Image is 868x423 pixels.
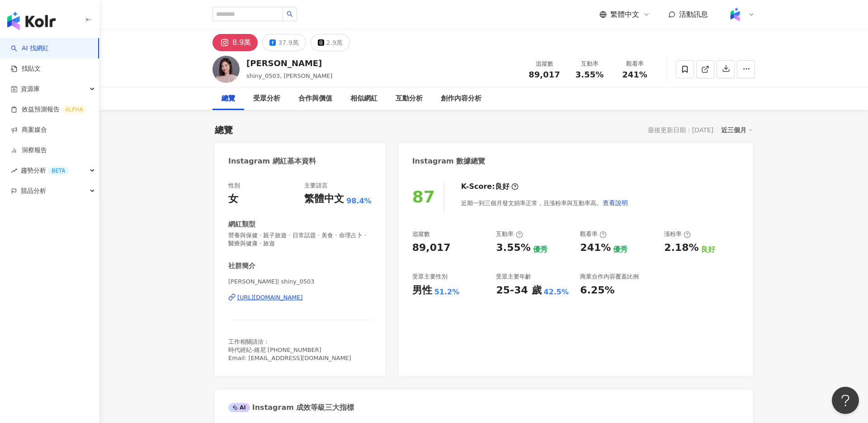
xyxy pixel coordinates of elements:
[228,403,354,413] div: Instagram 成效等級三大指標
[721,124,753,136] div: 近三個月
[496,230,523,238] div: 互動率
[228,156,316,166] div: Instagram 網紅基本資料
[48,166,69,175] div: BETA
[496,284,541,298] div: 25-34 歲
[613,245,627,255] div: 優秀
[664,230,691,238] div: 漲粉率
[528,70,560,79] span: 89,017
[232,36,251,49] div: 8.9萬
[11,146,47,155] a: 洞察報告
[544,287,569,297] div: 42.5%
[603,199,628,207] span: 查看說明
[580,241,611,255] div: 241%
[580,284,614,298] div: 6.25%
[412,241,451,255] div: 89,017
[441,93,481,104] div: 創作內容分析
[228,293,372,302] a: [URL][DOMAIN_NAME]
[228,182,240,190] div: 性別
[572,59,607,68] div: 互動率
[602,194,628,212] button: 查看說明
[298,93,332,104] div: 合作與價值
[580,273,639,281] div: 商業合作內容覆蓋比例
[287,11,293,17] span: search
[228,231,372,248] span: 營養與保健 · 親子旅遊 · 日常話題 · 美食 · 命理占卜 · 醫療與健康 · 旅遊
[11,44,49,53] a: searchAI 找網紅
[434,287,460,297] div: 51.2%
[228,338,351,361] span: 工作相關請洽： 時代經紀-維尼 [PHONE_NUMBER] Email: [EMAIL_ADDRESS][DOMAIN_NAME]
[246,72,332,79] span: shiny_0503, [PERSON_NAME]
[215,124,233,136] div: 總覽
[496,241,530,255] div: 3.55%
[618,59,652,68] div: 觀看率
[412,273,448,281] div: 受眾主要性別
[461,194,628,212] div: 近期一到三個月發文頻率正常，且漲粉率與互動率高。
[21,181,46,201] span: 競品分析
[311,34,350,51] button: 2.9萬
[212,34,258,51] button: 8.9萬
[246,58,332,69] div: [PERSON_NAME]
[228,403,250,412] div: AI
[701,245,715,255] div: 良好
[21,79,40,99] span: 資源庫
[228,261,255,271] div: 社群簡介
[278,36,298,49] div: 37.9萬
[237,293,303,302] div: [URL][DOMAIN_NAME]
[622,70,647,79] span: 241%
[533,245,547,255] div: 優秀
[580,230,607,238] div: 觀看率
[7,12,56,30] img: logo
[326,36,343,49] div: 2.9萬
[832,387,859,414] iframe: Help Scout Beacon - Open
[228,192,238,206] div: 女
[461,182,519,192] div: K-Score :
[412,156,486,166] div: Instagram 數據總覽
[212,56,240,83] img: KOL Avatar
[253,93,280,104] div: 受眾分析
[11,125,47,135] a: 商案媒合
[726,6,744,23] img: Kolr%20app%20icon%20%281%29.png
[222,93,235,104] div: 總覽
[228,220,255,229] div: 網紅類型
[412,230,430,238] div: 追蹤數
[262,34,306,51] button: 37.9萬
[350,93,377,104] div: 相似網紅
[412,284,432,298] div: 男性
[496,273,531,281] div: 受眾主要年齡
[610,10,639,19] span: 繁體中文
[11,168,17,174] span: rise
[228,278,372,286] span: [PERSON_NAME]| shiny_0503
[412,187,435,206] div: 87
[576,70,604,79] span: 3.55%
[304,182,328,190] div: 主要語言
[396,93,423,104] div: 互動分析
[495,182,509,192] div: 良好
[21,160,69,181] span: 趨勢分析
[679,10,708,19] span: 活動訊息
[11,105,86,114] a: 效益預測報告ALPHA
[346,196,372,206] span: 98.4%
[648,126,713,134] div: 最後更新日期：[DATE]
[527,59,561,68] div: 追蹤數
[304,192,344,206] div: 繁體中文
[11,64,41,73] a: 找貼文
[664,241,698,255] div: 2.18%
